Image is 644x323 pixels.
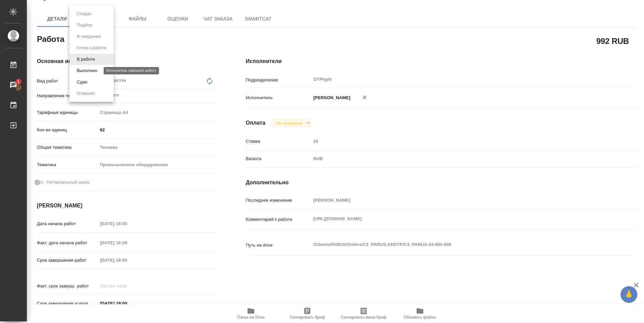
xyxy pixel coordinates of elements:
[75,78,89,86] button: Сдан
[75,90,97,97] button: Отменен
[75,56,97,63] button: В работе
[75,44,108,52] button: Готов к работе
[75,33,103,40] button: В ожидании
[75,21,94,29] button: Подбор
[75,67,99,74] button: Выполнен
[75,10,94,17] button: Создан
